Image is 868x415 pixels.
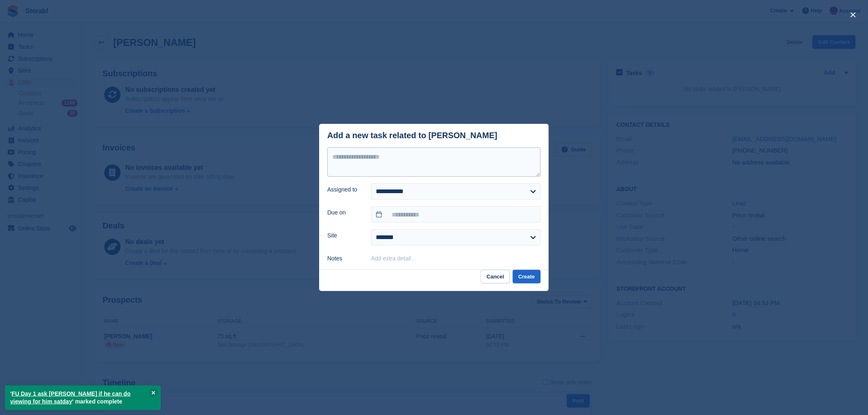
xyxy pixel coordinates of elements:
button: Create [513,270,541,283]
p: ' ' marked complete [5,385,161,410]
label: Assigned to [327,185,361,194]
label: Notes [327,254,361,263]
label: Site [327,231,361,240]
button: Cancel [481,270,510,283]
button: close [847,8,860,21]
a: FU Day 1 ask [PERSON_NAME] if he can do viewing for him satday [10,390,131,405]
button: Add extra detail… [371,255,417,262]
div: Add a new task related to [PERSON_NAME] [327,131,498,140]
label: Due on [327,208,361,217]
